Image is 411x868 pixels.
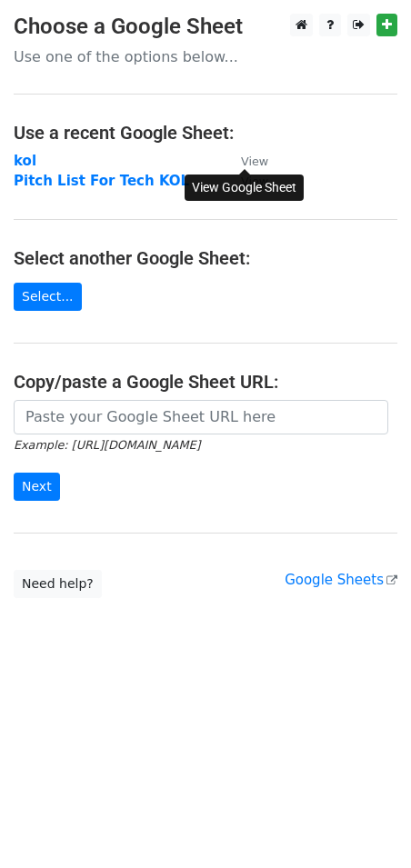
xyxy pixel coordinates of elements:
small: Example: [URL][DOMAIN_NAME] [14,438,200,452]
h4: Select another Google Sheet: [14,247,397,269]
a: Select... [14,283,82,311]
input: Paste your Google Sheet URL here [14,400,388,434]
small: View [241,155,268,168]
h3: Choose a Google Sheet [14,14,397,40]
p: Use one of the options below... [14,47,397,66]
input: Next [14,473,60,501]
a: Need help? [14,570,102,598]
a: Google Sheets [285,572,397,588]
div: View Google Sheet [185,175,304,201]
h4: Use a recent Google Sheet: [14,122,397,144]
a: View [223,153,268,169]
a: kol [14,153,36,169]
h4: Copy/paste a Google Sheet URL: [14,371,397,393]
a: Pitch List For Tech KOL [14,173,189,189]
